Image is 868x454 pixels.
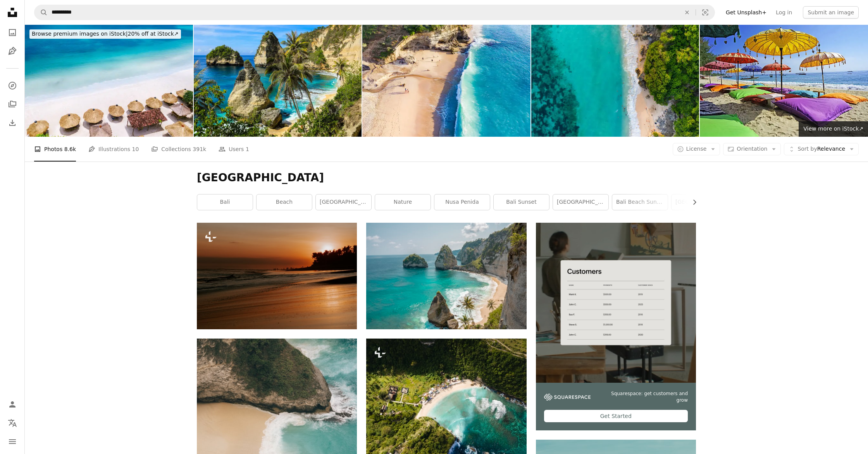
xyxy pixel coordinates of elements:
[366,395,526,402] a: an aerial view of a beach and a lagoon
[536,223,696,383] img: file-1747939376688-baf9a4a454ffimage
[257,194,312,210] a: beach
[600,390,688,404] span: Squarespace: get customers and grow
[34,5,715,20] form: Find visuals sitewide
[536,223,696,430] a: Squarespace: get customers and growGet Started
[679,5,696,20] button: Clear
[197,223,357,329] img: the sun is setting over the water at the beach
[5,43,20,59] a: Illustrations
[544,410,688,422] div: Get Started
[737,146,767,152] span: Orientation
[362,25,530,137] img: Aerial View of a Serene Beach "Dreamland" with Golden Sands, Rocky Cliffs, and Crystal Blue Water...
[797,146,817,152] span: Sort by
[151,137,206,162] a: Collections 391k
[784,143,859,155] button: Sort byRelevance
[799,121,868,137] a: View more on iStock↗
[721,6,771,19] a: Get Unsplash+
[5,415,20,431] button: Language
[197,272,357,279] a: the sun is setting over the water at the beach
[34,5,48,20] button: Search Unsplash
[32,31,179,37] span: 20% off at iStock ↗
[366,272,526,279] a: island under white sky
[32,31,127,37] span: Browse premium images on iStock |
[375,194,431,210] a: nature
[5,397,20,412] a: Log in / Sign up
[672,194,727,210] a: [GEOGRAPHIC_DATA]
[686,146,707,152] span: License
[5,25,20,40] a: Photos
[88,137,139,162] a: Illustrations 10
[5,434,20,449] button: Menu
[132,145,139,153] span: 10
[25,25,193,137] img: Straw beach umbrellas and blue ocean. Beach scene from above
[544,394,591,401] img: file-1747939142011-51e5cc87e3c9
[366,223,526,329] img: island under white sky
[673,143,720,155] button: License
[494,194,549,210] a: bali sunset
[5,96,20,112] a: Collections
[723,143,781,155] button: Orientation
[553,194,608,210] a: [GEOGRAPHIC_DATA][DEMOGRAPHIC_DATA]
[193,145,206,153] span: 391k
[25,25,186,43] a: Browse premium images on iStock|20% off at iStock↗
[316,194,371,210] a: [GEOGRAPHIC_DATA]
[803,6,859,19] button: Submit an image
[700,25,868,137] img: Pristine beach bathed by the Bali Sea
[246,145,249,153] span: 1
[219,137,249,162] a: Users 1
[5,115,20,131] a: Download History
[197,171,696,185] h1: [GEOGRAPHIC_DATA]
[5,78,20,93] a: Explore
[797,145,845,153] span: Relevance
[687,194,696,210] button: scroll list to the right
[771,6,797,19] a: Log in
[194,25,362,137] img: View of diamond beach. tropical beach in Bali
[696,5,715,20] button: Visual search
[531,25,699,137] img: Bali - beach from above. Straight drone shot
[612,194,668,210] a: bali beach sunset
[434,194,490,210] a: nusa penida
[197,194,253,210] a: bali
[803,126,863,132] span: View more on iStock ↗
